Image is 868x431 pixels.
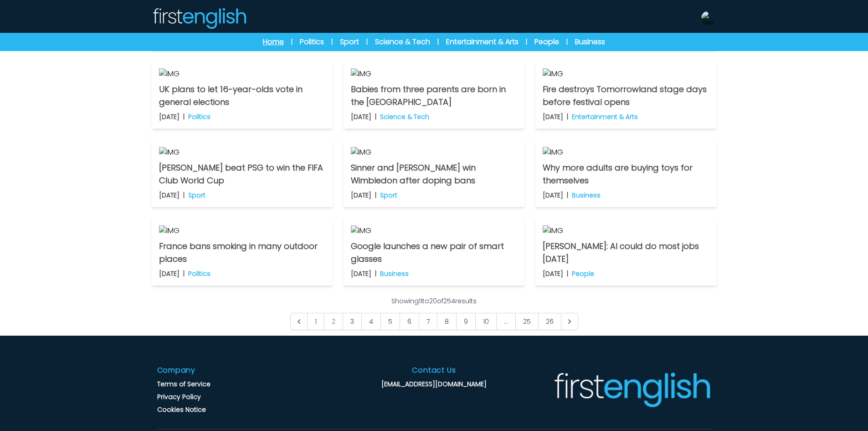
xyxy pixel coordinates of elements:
a: Cookies Notice [157,405,206,414]
p: Fire destroys Tomorrowland stage days before festival opens [543,83,709,109]
b: | [567,112,568,121]
p: Sport [188,191,205,200]
p: Business [572,191,601,200]
span: ... [496,313,516,330]
img: IMG [159,68,325,79]
b: | [567,191,568,200]
img: Neil Storey [701,11,716,26]
a: Go to page 1 [307,313,324,330]
a: IMG Why more adults are buying toys for themselves [DATE] | Business [535,140,716,207]
img: Company Logo [552,371,711,408]
b: | [375,269,376,278]
a: Business [575,36,605,47]
span: 11 [419,296,422,306]
span: | [291,37,293,47]
img: IMG [543,147,709,158]
a: Go to page 10 [475,313,497,330]
a: Go to page 4 [361,313,381,330]
a: IMG Google launches a new pair of smart glasses [DATE] | Business [344,218,524,286]
a: Go to page 9 [456,313,476,330]
span: 20 [429,296,437,306]
a: People [534,36,559,47]
a: Go to page 6 [400,313,419,330]
img: IMG [543,225,709,236]
p: [DATE] [159,191,180,200]
p: Why more adults are buying toys for themselves [543,161,709,187]
p: [DATE] [159,269,180,278]
p: Politics [188,112,211,121]
a: IMG Sinner and [PERSON_NAME] win Wimbledon after doping bans [DATE] | Sport [344,140,524,207]
a: Go to page 25 [515,313,539,330]
p: UK plans to let 16-year-olds vote in general elections [159,83,325,109]
p: Politics [188,269,211,278]
p: [DATE] [543,191,563,200]
a: IMG France bans smoking in many outdoor places [DATE] | Politics [152,218,333,286]
p: France bans smoking in many outdoor places [159,240,325,265]
a: IMG [PERSON_NAME]: AI could do most jobs [DATE] [DATE] | People [535,218,716,286]
a: Politics [300,36,324,47]
b: | [375,191,376,200]
a: Entertainment & Arts [446,36,519,47]
a: Next &raquo; [561,313,578,330]
p: [DATE] [543,269,563,278]
a: Home [263,36,284,47]
span: | [437,37,439,47]
a: Go to page 3 [343,313,362,330]
a: [EMAIL_ADDRESS][DOMAIN_NAME] [381,379,487,389]
img: IMG [351,68,517,79]
b: | [183,112,185,121]
h3: Contact Us [412,365,456,376]
p: [DATE] [351,112,371,121]
a: Go to page 8 [437,313,457,330]
p: People [572,269,594,278]
a: &laquo; Previous [290,313,308,330]
p: [PERSON_NAME]: AI could do most jobs [DATE] [543,240,709,265]
p: [DATE] [351,269,371,278]
a: Sport [340,36,359,47]
p: Showing to of results [391,296,477,306]
p: Sinner and [PERSON_NAME] win Wimbledon after doping bans [351,161,517,187]
a: IMG UK plans to let 16-year-olds vote in general elections [DATE] | Politics [152,61,333,129]
p: Sport [380,191,397,200]
b: | [183,191,185,200]
p: [DATE] [159,112,180,121]
a: IMG [PERSON_NAME] beat PSG to win the FIFA Club World Cup [DATE] | Sport [152,140,333,207]
a: Go to page 26 [538,313,561,330]
img: IMG [159,147,325,158]
a: Go to page 5 [380,313,400,330]
p: Business [380,269,409,278]
img: IMG [351,225,517,236]
a: Go to page 7 [419,313,437,330]
a: Terms of Service [157,379,211,389]
a: Science & Tech [375,36,430,47]
p: Entertainment & Arts [572,112,638,121]
img: IMG [543,68,709,79]
b: | [567,269,568,278]
p: [DATE] [351,191,371,200]
span: | [331,37,333,47]
img: IMG [351,147,517,158]
span: | [526,37,527,47]
p: Science & Tech [380,112,429,121]
img: Logo [152,7,247,29]
img: IMG [159,225,325,236]
span: | [366,37,368,47]
p: [DATE] [543,112,563,121]
b: | [375,112,376,121]
span: 2 [324,313,343,330]
a: IMG Babies from three parents are born in the [GEOGRAPHIC_DATA] [DATE] | Science & Tech [344,61,524,129]
b: | [183,269,185,278]
a: IMG Fire destroys Tomorrowland stage days before festival opens [DATE] | Entertainment & Arts [535,61,716,129]
p: Babies from three parents are born in the [GEOGRAPHIC_DATA] [351,83,517,109]
p: Google launches a new pair of smart glasses [351,240,517,265]
h3: Company [157,365,196,376]
p: [PERSON_NAME] beat PSG to win the FIFA Club World Cup [159,161,325,187]
a: Privacy Policy [157,392,201,401]
span: 254 [443,296,455,306]
nav: Pagination Navigation [290,296,578,330]
span: | [566,37,568,47]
